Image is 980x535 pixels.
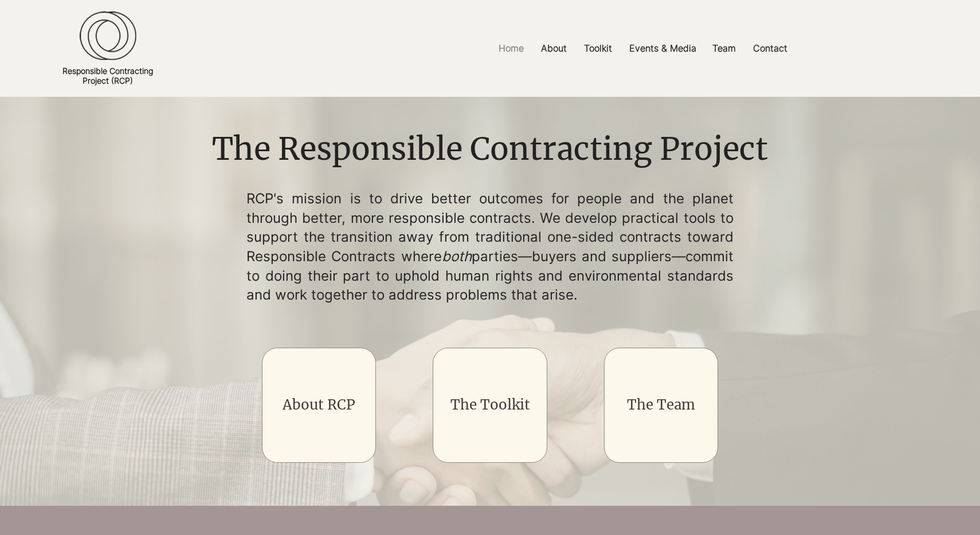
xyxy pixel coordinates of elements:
p: RCP's mission is to drive better outcomes for people and the planet through better, more responsi... [246,189,734,305]
a: Contact [744,36,796,61]
p: Toolkit [578,36,618,61]
a: Toolkit [575,36,621,61]
a: Events & Media [621,36,704,61]
a: The Team [627,396,695,414]
a: Home [490,36,532,61]
h1: The Responsible Contracting Project [203,128,776,171]
p: Home [493,36,530,61]
a: About RCP [283,396,355,414]
nav: Site [352,36,934,61]
span: both [442,248,472,265]
a: About [532,36,575,61]
p: Team [707,36,742,61]
a: Team [704,36,744,61]
a: The Toolkit [450,396,530,414]
p: About [535,36,573,61]
p: Contact [747,36,793,61]
a: Responsible ContractingProject (RCP) [62,66,153,85]
p: Events & Media [624,36,702,61]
